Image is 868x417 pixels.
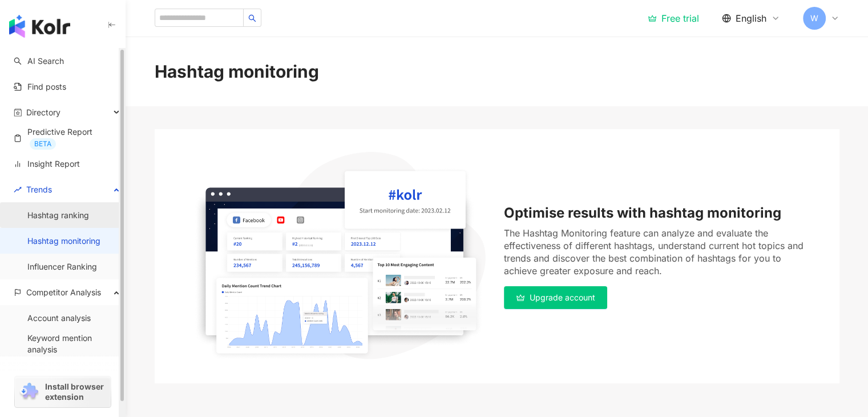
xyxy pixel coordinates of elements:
[530,293,595,302] span: Upgrade account
[248,14,256,22] span: search
[26,177,52,202] span: Trends
[14,81,66,93] a: Find posts
[27,210,89,221] a: Hashtag ranking
[155,59,319,83] div: Hashtag monitoring
[27,312,91,324] a: Account analysis
[18,383,40,401] img: chrome extension
[504,203,817,223] div: Optimise results with hashtag monitoring
[14,186,22,194] span: rise
[15,376,111,407] a: chrome extensionInstall browser extension
[504,286,607,309] a: Upgrade account
[26,99,60,125] span: Directory
[26,279,101,305] span: Competitor Analysis
[45,382,107,402] span: Install browser extension
[27,332,116,355] a: Keyword mention analysis
[14,158,80,170] a: Insight Report
[648,13,699,24] a: Free trial
[177,152,490,360] img: Optimise results with hashtag monitoring
[14,55,64,67] a: searchAI Search
[736,12,766,25] span: English
[27,261,97,272] a: Influencer Ranking
[810,12,818,25] span: W
[27,235,100,247] a: Hashtag monitoring
[9,15,70,38] img: logo
[504,227,817,277] div: The Hashtag Monitoring feature can analyze and evaluate the effectiveness of different hashtags, ...
[14,126,116,150] a: Predictive ReportBETA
